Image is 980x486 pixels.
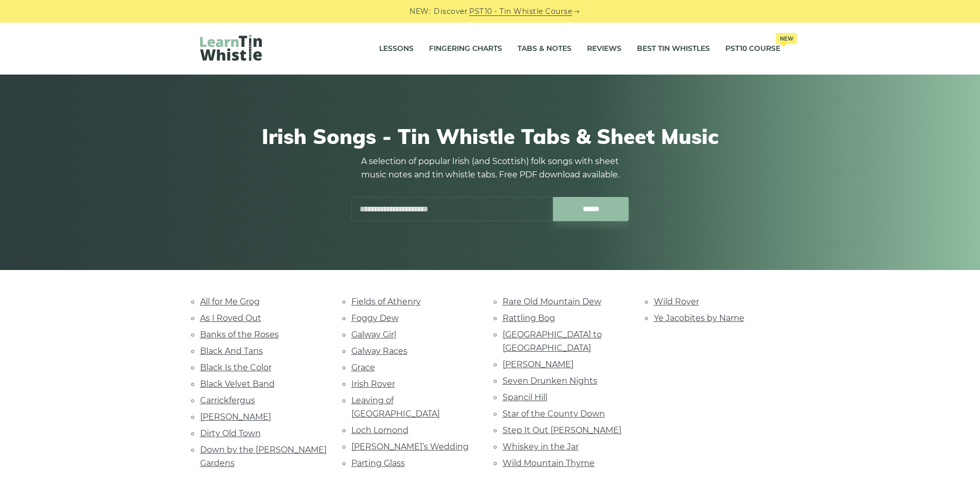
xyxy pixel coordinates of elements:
a: Galway Girl [351,330,396,339]
a: Grace [351,363,375,372]
a: Leaving of [GEOGRAPHIC_DATA] [351,395,440,419]
a: Step It Out [PERSON_NAME] [503,425,621,435]
a: Irish Rover [351,379,395,389]
h1: Irish Songs - Tin Whistle Tabs & Sheet Music [200,124,780,149]
a: Whiskey in the Jar [503,442,579,452]
a: Dirty Old Town [200,428,261,438]
a: [GEOGRAPHIC_DATA] to [GEOGRAPHIC_DATA] [503,330,602,353]
a: Seven Drunken Nights [503,376,597,386]
a: Galway Races [351,346,407,356]
a: PST10 CourseNew [725,36,780,62]
a: Rattling Bog [503,313,555,323]
span: New [776,33,797,44]
a: Foggy Dew [351,313,399,323]
a: Rare Old Mountain Dew [503,297,601,307]
a: As I Roved Out [200,313,261,323]
a: Lessons [379,36,414,62]
a: [PERSON_NAME] [503,359,574,369]
a: Wild Mountain Thyme [503,458,595,468]
a: [PERSON_NAME]’s Wedding [351,442,469,452]
a: Carrickfergus [200,395,255,405]
a: Ye Jacobites by Name [654,313,744,323]
a: Wild Rover [654,297,699,307]
img: LearnTinWhistle.com [200,34,262,61]
a: Black Is the Color [200,363,272,372]
a: All for Me Grog [200,297,260,307]
a: Black And Tans [200,346,263,356]
a: Tabs & Notes [518,36,572,62]
a: Spancil Hill [503,392,547,402]
a: [PERSON_NAME] [200,412,271,422]
a: Down by the [PERSON_NAME] Gardens [200,445,327,468]
a: Fingering Charts [429,36,502,62]
a: Star of the County Down [503,409,605,419]
a: Banks of the Roses [200,330,279,339]
a: Reviews [587,36,621,62]
a: Best Tin Whistles [637,36,710,62]
a: Black Velvet Band [200,379,275,389]
a: Fields of Athenry [351,297,421,307]
a: Parting Glass [351,458,405,468]
p: A selection of popular Irish (and Scottish) folk songs with sheet music notes and tin whistle tab... [351,155,629,182]
a: Loch Lomond [351,425,408,435]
